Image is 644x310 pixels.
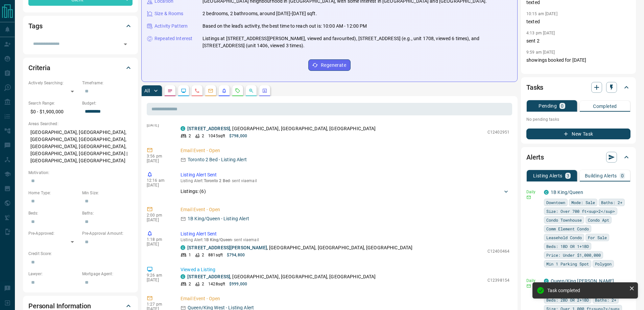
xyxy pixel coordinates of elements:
span: Min 1 Parking Spot [546,260,589,267]
p: 881 sqft [208,252,223,258]
span: Toronto 2 Bed [204,178,230,183]
p: 1045 sqft [208,133,225,139]
span: Condo Townhouse [546,217,582,223]
span: Downtown [546,199,565,206]
p: Size & Rooms [154,10,184,17]
p: Completed [593,104,617,109]
p: Activity Pattern [154,23,188,30]
p: 0 [621,173,624,178]
p: Actively Searching: [28,80,79,86]
p: Lawyer: [28,271,79,277]
a: [STREET_ADDRESS] [187,274,230,279]
span: Baths: 2+ [601,199,622,206]
p: Repeated Interest [154,35,192,42]
span: For Sale [588,234,607,241]
p: 2 [202,252,204,258]
p: Credit Score: [28,251,133,257]
div: Task completed [547,288,626,293]
p: [DATE] [147,183,170,188]
a: 1B King/Queen [551,190,583,195]
a: [STREET_ADDRESS] [187,126,230,131]
div: Tags [28,18,133,34]
p: Budget: [82,100,133,106]
p: Viewed a Listing [181,266,509,273]
span: Mode: Sale [571,199,595,206]
div: condos.ca [544,190,549,195]
button: Open [121,39,130,49]
p: 2 [202,281,204,287]
span: Price: Under $1,000,000 [546,252,601,258]
svg: Calls [194,88,200,93]
p: Listing Alert Sent [181,230,509,237]
p: 10:15 am [DATE] [526,11,557,16]
span: Leasehold Condo [546,234,582,241]
div: condos.ca [181,126,185,131]
a: Queen/King [PERSON_NAME] [551,278,614,284]
p: 12:16 am [147,178,170,183]
svg: Email [526,195,531,200]
p: Search Range: [28,100,79,106]
p: [DATE] [147,278,170,282]
p: C12402951 [487,129,509,135]
div: condos.ca [544,279,549,283]
p: $794,800 [227,252,245,258]
p: C12398154 [487,277,509,283]
div: Alerts [526,149,630,165]
p: Listing Alert Sent [181,171,509,178]
svg: Lead Browsing Activity [181,88,186,93]
p: No pending tasks [526,114,630,124]
p: 2 [202,133,204,139]
p: 2:00 pm [147,213,170,218]
span: Beds: 1BD OR 1+1BD [546,243,589,250]
p: Beds: [28,210,79,216]
h2: Alerts [526,152,544,163]
p: Listing Alerts [533,173,563,178]
p: Areas Searched: [28,121,133,127]
button: Regenerate [308,59,351,71]
p: All [144,88,150,93]
p: 3:56 pm [147,154,170,159]
p: Building Alerts [585,173,617,178]
span: Condo Apt [588,217,609,223]
p: 1:18 pm [147,237,170,242]
p: Listing Alert : - sent via email [181,237,509,242]
p: Home Type: [28,190,79,196]
p: Listings: ( 6 ) [181,188,206,195]
p: [GEOGRAPHIC_DATA], [GEOGRAPHIC_DATA], [GEOGRAPHIC_DATA], [GEOGRAPHIC_DATA], [GEOGRAPHIC_DATA], [G... [28,127,133,166]
p: [DATE] [147,218,170,222]
p: C12400464 [487,248,509,254]
h2: Tags [28,21,42,31]
p: 9:26 am [147,273,170,278]
div: Listings: (6) [181,185,509,198]
p: Mortgage Agent: [82,271,133,277]
p: Daily [526,189,540,195]
span: Comm Element Condo [546,225,589,232]
svg: Requests [235,88,240,93]
p: 2 bedrooms, 2 bathrooms, around [DATE]-[DATE] sqft. [202,10,317,17]
div: condos.ca [181,274,185,279]
svg: Agent Actions [262,88,267,93]
svg: Email [526,284,531,288]
p: , [GEOGRAPHIC_DATA], [GEOGRAPHIC_DATA], [GEOGRAPHIC_DATA] [187,273,376,280]
svg: Listing Alerts [221,88,227,93]
p: 0 [561,104,564,108]
p: 1B King/Queen - Listing Alert [188,215,249,222]
p: Listings at [STREET_ADDRESS][PERSON_NAME], viewed and favourited), [STREET_ADDRESS] (e.g., unit 1... [202,35,512,49]
a: [STREET_ADDRESS][PERSON_NAME] [187,245,267,250]
div: Tasks [526,79,630,95]
span: Size: Over 700 ft<sup>2</sup> [546,208,615,215]
p: Min Size: [82,190,133,196]
p: $0 - $1,900,000 [28,106,79,117]
p: Pre-Approved: [28,230,79,236]
p: [DATE] [147,159,170,163]
div: condos.ca [181,245,185,250]
h2: Tasks [526,82,543,93]
p: , [GEOGRAPHIC_DATA], [GEOGRAPHIC_DATA], [GEOGRAPHIC_DATA] [187,244,412,251]
p: [DATE] [147,123,170,128]
p: 9:59 am [DATE] [526,50,555,55]
p: 1 [189,252,191,258]
p: sent 2 [526,37,630,45]
span: Polygon [595,260,612,267]
svg: Opportunities [248,88,254,93]
svg: Emails [208,88,213,93]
